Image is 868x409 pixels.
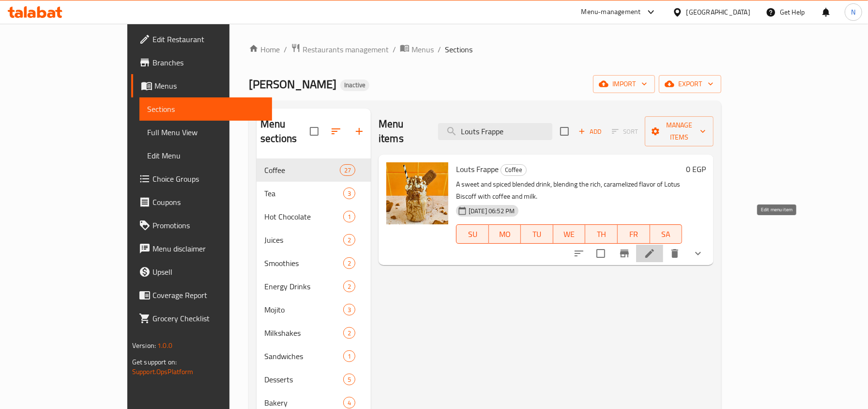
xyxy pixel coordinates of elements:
[257,205,371,228] div: Hot Chocolate1
[589,227,614,241] span: TH
[249,73,336,95] span: [PERSON_NAME]
[456,178,682,203] p: A sweet and spiced blended drink, blending the rich, caramelized flavor of Lotus Biscoff with cof...
[131,307,272,330] a: Grocery Checklist
[152,57,264,68] span: Branches
[591,243,611,264] span: Select to update
[851,7,855,17] span: N
[606,124,645,139] span: Select section first
[139,121,272,144] a: Full Menu View
[593,75,655,93] button: import
[344,375,355,384] span: 5
[344,212,355,221] span: 1
[324,120,348,143] span: Sort sections
[152,220,264,231] span: Promotions
[344,236,355,245] span: 2
[581,6,641,18] div: Menu-management
[344,398,355,408] span: 4
[264,211,343,222] span: Hot Chocolate
[131,190,272,214] a: Coupons
[343,211,355,222] div: items
[340,166,355,175] span: 27
[686,7,750,17] div: [GEOGRAPHIC_DATA]
[291,43,389,56] a: Restaurants management
[445,44,472,55] span: Sections
[152,173,264,185] span: Choice Groups
[264,374,343,385] div: Desserts
[264,304,343,315] span: Mojito
[686,242,710,265] button: show more
[264,234,343,246] span: Juices
[613,242,636,265] button: Branch-specific-item
[585,224,618,244] button: TH
[348,120,371,143] button: Add section
[264,257,343,269] span: Smoothies
[465,206,518,216] span: [DATE] 06:52 PM
[131,214,272,237] a: Promotions
[344,352,355,361] span: 1
[501,164,526,175] span: Coffee
[343,304,355,315] div: items
[344,329,355,338] span: 2
[154,80,264,92] span: Menus
[438,123,552,140] input: search
[264,188,343,199] span: Tea
[132,356,177,368] span: Get support on:
[340,81,369,89] span: Inactive
[257,298,371,321] div: Mojito3
[147,150,264,161] span: Edit Menu
[344,305,355,315] span: 3
[343,327,355,339] div: items
[257,345,371,368] div: Sandwiches1
[343,374,355,385] div: items
[131,74,272,97] a: Menus
[284,44,287,55] li: /
[132,365,194,378] a: Support.OpsPlatform
[667,78,714,90] span: export
[131,283,272,307] a: Coverage Report
[157,339,172,352] span: 1.0.0
[139,97,272,121] a: Sections
[575,124,606,139] button: Add
[577,126,603,137] span: Add
[343,234,355,246] div: items
[489,224,521,244] button: MO
[152,243,264,254] span: Menu disclaimer
[521,224,553,244] button: TU
[249,43,721,56] nav: breadcrumb
[264,164,340,176] span: Coffee
[139,144,272,167] a: Edit Menu
[257,275,371,298] div: Energy Drinks2
[645,116,714,146] button: Manage items
[131,167,272,190] a: Choice Groups
[147,126,264,138] span: Full Menu View
[460,227,485,241] span: SU
[303,44,389,55] span: Restaurants management
[343,281,355,292] div: items
[152,33,264,45] span: Edit Restaurant
[340,79,369,91] div: Inactive
[575,124,606,139] span: Add item
[379,117,426,146] h2: Menu items
[686,162,706,176] h6: 0 EGP
[400,43,434,56] a: Menus
[264,350,343,362] span: Sandwiches
[344,259,355,268] span: 2
[393,44,396,55] li: /
[131,237,272,260] a: Menu disclaimer
[663,242,686,265] button: delete
[131,260,272,283] a: Upsell
[343,257,355,269] div: items
[553,224,586,244] button: WE
[304,121,324,142] span: Select all sections
[344,282,355,291] span: 2
[257,158,371,182] div: Coffee27
[567,242,591,265] button: sort-choices
[264,327,343,339] span: Milkshakes
[622,227,646,241] span: FR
